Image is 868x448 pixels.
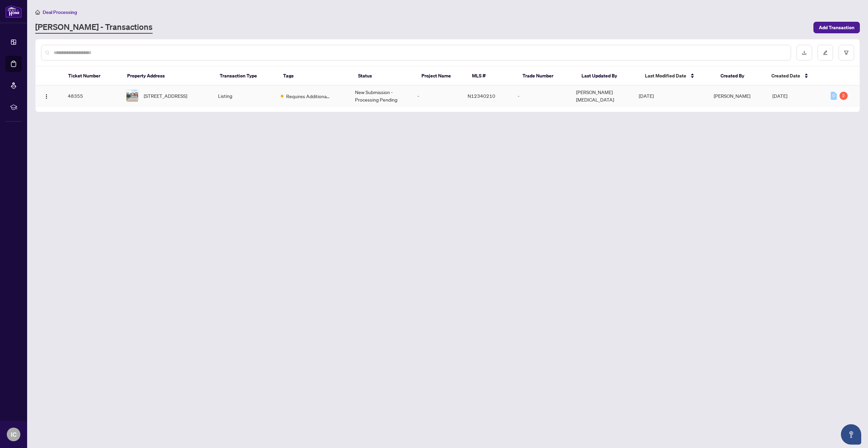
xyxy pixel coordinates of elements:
td: New Submission - Processing Pending [350,86,412,106]
span: Created Date [771,72,800,79]
td: 48355 [62,86,121,106]
span: Add Transaction [819,22,854,33]
th: MLS # [467,67,517,86]
span: download [802,50,807,55]
span: edit [823,50,828,55]
td: [PERSON_NAME][MEDICAL_DATA] [571,86,633,106]
span: filter [844,50,849,55]
th: Last Modified Date [639,67,715,86]
button: download [796,45,812,60]
button: Open asap [841,424,861,445]
span: home [35,10,40,15]
a: [PERSON_NAME] - Transactions [35,21,153,34]
span: Last Modified Date [645,72,686,79]
button: Add Transaction [813,22,860,33]
span: [STREET_ADDRESS] [144,92,187,100]
th: Trade Number [517,67,576,86]
th: Tags [278,67,353,86]
th: Created Date [766,67,825,86]
span: N12340210 [468,93,495,99]
div: 2 [840,92,848,100]
img: thumbnail-img [126,90,138,102]
th: Ticket Number [63,67,122,86]
span: Requires Additional Docs [286,92,330,100]
span: [DATE] [639,93,654,99]
th: Created By [715,67,766,86]
img: logo [5,5,22,18]
button: Logo [41,90,52,101]
button: filter [839,45,854,60]
span: IC [11,430,17,439]
td: Listing [213,86,275,106]
img: Logo [44,94,49,99]
td: - [512,86,571,106]
span: [DATE] [772,93,787,99]
span: [PERSON_NAME] [714,93,750,99]
th: Last Updated By [576,67,639,86]
th: Transaction Type [214,67,278,86]
th: Property Address [122,67,215,86]
div: 0 [831,92,837,100]
span: Deal Processing [43,9,77,15]
td: - [412,86,462,106]
th: Project Name [416,67,467,86]
th: Status [353,67,416,86]
button: edit [817,45,833,60]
